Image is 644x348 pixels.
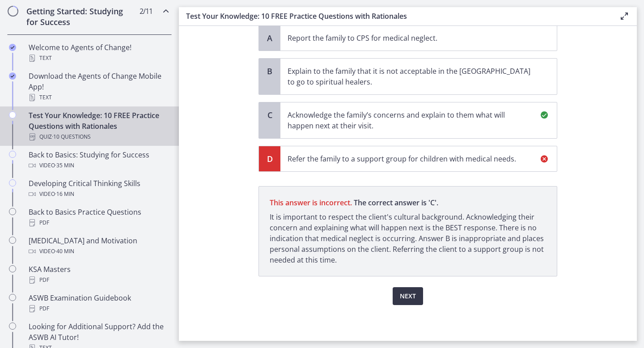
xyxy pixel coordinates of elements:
span: D [264,153,275,164]
div: [MEDICAL_DATA] and Motivation [29,235,168,257]
h3: Test Your Knowledge: 10 FREE Practice Questions with Rationales [186,11,605,21]
span: 2 / 11 [140,6,153,17]
span: · 40 min [55,246,74,257]
div: Video [29,160,168,171]
div: Text [29,53,168,64]
span: This answer is incorrect. [270,198,352,208]
div: KSA Masters [29,264,168,285]
p: Report the family to CPS for medical neglect. [288,33,532,43]
p: Acknowledge the family’s concerns and explain to them what will happen next at their visit. [288,110,532,131]
div: Developing Critical Thinking Skills [29,178,168,199]
div: Video [29,189,168,199]
span: · 16 min [55,189,74,199]
div: Text [29,92,168,103]
div: Quiz [29,132,168,142]
span: C [264,110,275,120]
span: · 10 Questions [52,132,91,142]
p: It is important to respect the client's cultural background. Acknowledging their concern and expl... [270,212,546,265]
span: ' C ' [428,198,438,208]
div: Test Your Knowledge: 10 FREE Practice Questions with Rationales [29,110,168,142]
span: B [264,66,275,76]
div: PDF [29,303,168,314]
p: Explain to the family that it is not acceptable in the [GEOGRAPHIC_DATA] to go to spiritual healers. [288,66,532,87]
span: A [264,33,275,43]
span: Next [400,291,416,301]
span: · 35 min [55,160,74,171]
p: Refer the family to a support group for children with medical needs. [288,153,532,164]
h2: Getting Started: Studying for Success [26,6,136,27]
div: Back to Basics Practice Questions [29,207,168,228]
div: PDF [29,275,168,285]
span: The correct answer is [270,197,546,208]
div: Video [29,246,168,257]
i: Completed [9,44,16,51]
div: ASWB Examination Guidebook [29,293,168,314]
div: PDF [29,217,168,228]
div: Welcome to Agents of Change! [29,42,168,64]
div: Download the Agents of Change Mobile App! [29,71,168,103]
div: Back to Basics: Studying for Success [29,149,168,171]
i: Completed [9,72,16,80]
button: Next [393,287,423,305]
